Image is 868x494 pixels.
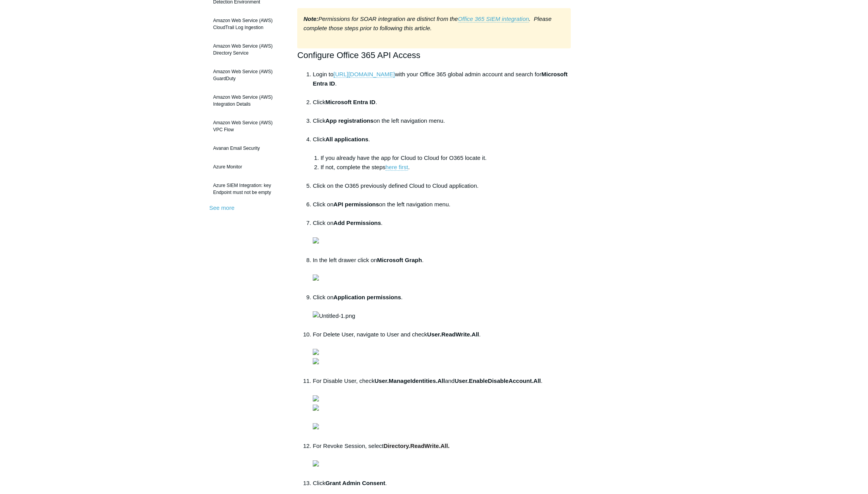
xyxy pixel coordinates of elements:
[325,136,369,142] strong: All applications
[458,15,529,22] a: Office 365 SIEM integration
[384,443,449,449] span: Directory.ReadWrite.All.
[313,135,571,181] li: Click .
[325,480,385,486] strong: Grant Admin Consent
[313,330,571,376] li: For Delete User, navigate to User and check .
[297,48,571,62] h2: Configure Office 365 API Access
[377,257,422,263] strong: Microsoft Graph
[209,178,286,200] a: Azure SIEM Integration: key Endpoint must not be empty
[325,117,374,124] strong: App registrations
[334,294,401,300] strong: Application permissions
[334,220,381,226] strong: Add Permissions
[209,160,286,174] a: Azure Monitor
[334,201,379,208] strong: API permissions
[209,64,286,86] a: Amazon Web Service (AWS) GuardDuty
[427,331,479,338] strong: User.ReadWrite.All
[313,200,571,218] li: Click on on the left navigation menu.
[313,70,571,98] li: Login to with your Office 365 global admin account and search for .
[303,15,551,31] em: Permissions for SOAR integration are distinct from the . Please complete those steps prior to fol...
[313,441,571,479] li: For Revoke Session, select
[325,99,375,105] strong: Microsoft Entra ID
[209,204,234,211] a: See more
[313,274,319,281] img: 28485733007891
[386,164,408,171] a: here first
[313,358,319,364] img: 28485733024275
[209,90,286,111] a: Amazon Web Service (AWS) Integration Details
[313,293,571,330] li: Click on .
[313,116,571,135] li: Click on the left navigation menu.
[313,71,568,87] strong: Microsoft Entra ID
[320,153,571,163] li: If you already have the app for Cloud to Cloud for O365 locate it.
[313,237,319,244] img: 28485733445395
[313,395,319,401] img: 28485733049747
[313,311,355,321] img: Untitled-1.png
[313,256,571,293] li: In the left drawer click on .
[313,98,571,116] li: Click .
[313,405,319,411] img: 28485733491987
[334,71,395,78] a: [URL][DOMAIN_NAME]
[209,39,286,60] a: Amazon Web Service (AWS) Directory Service
[313,349,319,355] img: 28485733010963
[209,13,286,35] a: Amazon Web Service (AWS) CloudTrail Log Ingestion
[313,218,571,256] li: Click on .
[313,376,571,441] li: For Disable User, check and .
[209,141,286,156] a: Avanan Email Security
[455,377,541,384] strong: User.EnableDisableAccount.All
[313,423,319,429] img: 28485733499155
[313,181,571,200] li: Click on the O365 previously defined Cloud to Cloud application.
[313,479,571,488] li: Click .
[313,460,319,467] img: 28485749840403
[320,163,571,181] li: If not, complete the steps .
[374,377,445,384] strong: User.ManageIdentities.All
[303,15,318,22] strong: Note:
[209,115,286,137] a: Amazon Web Service (AWS) VPC Flow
